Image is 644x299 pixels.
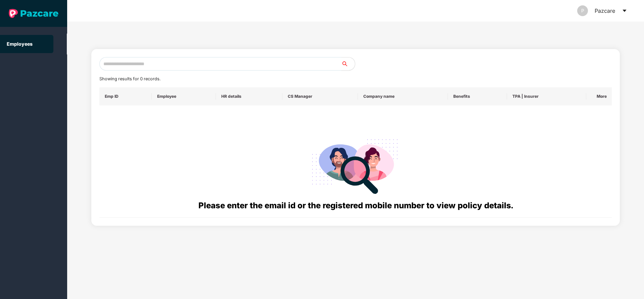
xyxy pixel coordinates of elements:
[341,61,355,67] span: search
[581,5,584,16] span: P
[507,87,586,105] th: TPA | Insurer
[152,87,216,105] th: Employee
[7,41,33,47] a: Employees
[341,57,355,71] button: search
[282,87,358,105] th: CS Manager
[198,201,513,210] span: Please enter the email id or the registered mobile number to view policy details.
[216,87,282,105] th: HR details
[99,76,160,81] span: Showing results for 0 records.
[307,131,404,199] img: svg+xml;base64,PHN2ZyB4bWxucz0iaHR0cDovL3d3dy53My5vcmcvMjAwMC9zdmciIHdpZHRoPSIyODgiIGhlaWdodD0iMj...
[358,87,448,105] th: Company name
[448,87,507,105] th: Benefits
[586,87,612,105] th: More
[622,8,627,13] span: caret-down
[99,87,152,105] th: Emp ID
